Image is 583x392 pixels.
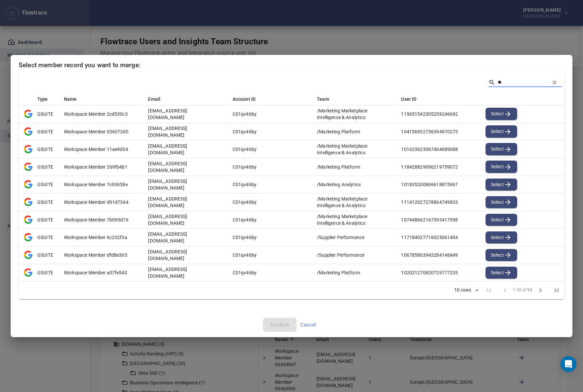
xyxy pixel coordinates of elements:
[32,176,59,193] td: GSUITE
[32,105,59,123] td: GSUITE
[311,105,396,123] td: /Marketing Marketplace Intelligence & Analytics
[396,193,480,211] td: 111412027278864749833
[396,158,480,176] td: 118428829096219759072
[396,123,480,140] td: 104156932736394970273
[311,264,396,281] td: /Marketing Platform
[396,176,480,193] td: 101835200869618875967
[396,246,480,264] td: 106785863943284148449
[24,127,32,136] img: Logo
[59,193,143,211] td: Workspace Member d91d7344
[486,231,517,244] button: Select
[32,140,59,158] td: GSUITE
[401,95,472,103] div: User ID
[59,158,143,176] td: Workspace Member 269fb4b1
[486,214,517,226] button: Select
[32,123,59,140] td: GSUITE
[24,198,32,206] img: Logo
[396,105,480,123] td: 115651542305259246692
[401,95,425,103] span: User ID
[32,193,59,211] td: GSUITE
[24,215,32,224] img: Logo
[59,176,143,193] td: Workspace Member 7c93658e
[227,193,311,211] td: C01qv46by
[317,95,388,103] div: Team
[491,251,512,259] span: Select
[498,77,544,87] input: Search
[486,214,517,226] div: split button
[486,249,517,261] button: Select
[486,108,517,120] button: Select
[396,228,480,246] td: 117184027716025061404
[59,105,143,123] td: Workspace Member 2cd530c3
[311,176,396,193] td: /Marketing Analytics
[311,246,396,264] td: /Supplier Performance
[491,145,512,153] span: Select
[143,123,227,140] td: [EMAIL_ADDRESS][DOMAIN_NAME]
[311,158,396,176] td: /Marketing Platform
[148,95,169,103] span: Email
[24,251,32,259] img: Logo
[59,123,143,140] td: Workspace Member 036072d0
[227,140,311,158] td: C01qv46by
[453,287,473,293] div: 10 rows
[143,211,227,228] td: [EMAIL_ADDRESS][DOMAIN_NAME]
[513,287,532,294] span: 1-10 of 96
[486,108,517,120] div: split button
[488,79,495,86] svg: Search
[481,282,497,298] span: First Page
[532,282,548,298] span: Next Page
[486,267,517,279] div: split button
[227,158,311,176] td: C01qv46by
[311,193,396,211] td: /Marketing Marketplace Intelligence & Analytics
[396,211,480,228] td: 107448662167393417958
[64,95,135,103] div: Name
[486,125,517,138] button: Select
[143,176,227,193] td: [EMAIL_ADDRESS][DOMAIN_NAME]
[486,143,517,155] div: split button
[32,246,59,264] td: GSUITE
[497,282,513,298] span: Previous Page
[560,356,576,372] div: Open Intercom Messenger
[486,196,517,208] div: split button
[486,196,517,208] button: Select
[233,95,303,103] div: Account ID
[227,211,311,228] td: C01qv46by
[24,233,32,241] img: Logo
[143,264,227,281] td: [EMAIL_ADDRESS][DOMAIN_NAME]
[450,285,481,295] div: 10 rows
[486,143,517,155] button: Select
[233,95,265,103] span: Account ID
[486,249,517,261] div: split button
[486,179,517,191] button: Select
[59,228,143,246] td: Workspace Member 6c232f3a
[143,158,227,176] td: [EMAIL_ADDRESS][DOMAIN_NAME]
[227,264,311,281] td: C01qv46by
[143,140,227,158] td: [EMAIL_ADDRESS][DOMAIN_NAME]
[227,246,311,264] td: C01qv46by
[491,181,512,189] span: Select
[24,145,32,153] img: Logo
[491,198,512,206] span: Select
[396,140,480,158] td: 101623623067404689088
[227,105,311,123] td: C01qv46by
[491,269,512,277] span: Select
[32,264,59,281] td: GSUITE
[227,228,311,246] td: C01qv46by
[486,125,517,138] div: split button
[486,179,517,191] div: split button
[300,321,316,329] span: Cancel
[37,95,57,103] span: Type
[24,110,32,118] img: Logo
[491,233,512,242] span: Select
[548,282,564,298] button: Last Page
[317,95,338,103] span: Team
[148,95,219,103] div: Email
[396,264,480,281] td: 102021270820729777233
[311,140,396,158] td: /Marketing Marketplace Intelligence & Analytics
[311,228,396,246] td: /Supplier Performance
[143,193,227,211] td: [EMAIL_ADDRESS][DOMAIN_NAME]
[491,127,512,136] span: Select
[59,211,143,228] td: Workspace Member 7b095d76
[491,110,512,118] span: Select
